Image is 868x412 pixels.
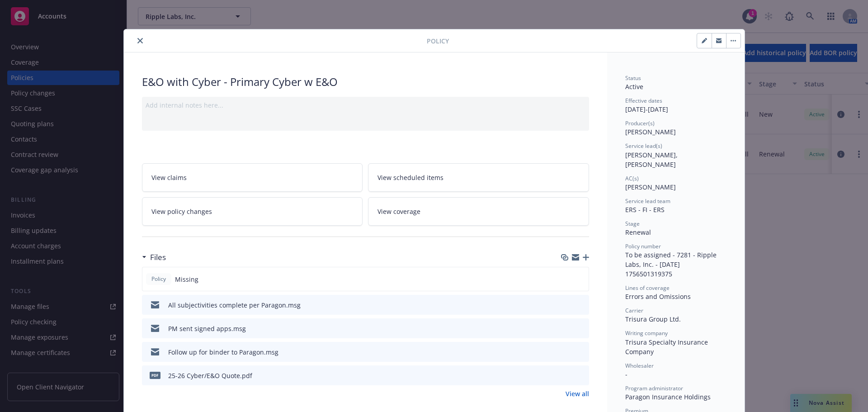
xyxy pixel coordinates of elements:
span: Renewal [625,228,651,237]
span: Service lead team [625,197,670,205]
span: Effective dates [625,97,662,104]
span: View coverage [377,207,420,216]
span: [PERSON_NAME], [PERSON_NAME] [625,151,679,169]
div: All subjectivities complete per Paragon.msg [168,300,301,310]
span: Status [625,74,641,82]
button: close [135,35,146,46]
span: Policy number [625,242,661,250]
div: PM sent signed apps.msg [168,324,246,333]
button: download file [563,371,570,380]
span: View claims [151,173,187,182]
button: preview file [577,300,585,310]
div: Errors and Omissions [625,292,726,301]
span: Trisura Specialty Insurance Company [625,338,710,356]
span: [PERSON_NAME] [625,183,676,191]
span: Trisura Group Ltd. [625,315,681,323]
span: Writing company [625,329,668,337]
button: preview file [577,347,585,357]
div: [DATE] - [DATE] [625,97,726,114]
span: Stage [625,220,640,227]
span: ERS - FI - ERS [625,205,665,214]
button: download file [563,324,570,333]
a: View claims [142,163,363,192]
span: Service lead(s) [625,142,662,150]
button: download file [563,300,570,310]
a: View coverage [368,197,589,226]
span: Paragon Insurance Holdings [625,393,711,401]
a: View all [566,389,589,398]
div: 25-26 Cyber/E&O Quote.pdf [168,371,252,380]
span: Producer(s) [625,119,655,127]
span: [PERSON_NAME] [625,128,676,136]
h3: Files [150,251,166,263]
span: Policy [150,275,168,283]
span: Missing [175,275,198,284]
a: View policy changes [142,197,363,226]
div: Add internal notes here... [146,100,585,110]
span: View policy changes [151,207,212,216]
span: AC(s) [625,175,639,182]
a: View scheduled items [368,163,589,192]
button: download file [563,347,570,357]
span: Active [625,82,643,91]
button: preview file [577,371,585,380]
span: Carrier [625,307,643,314]
button: preview file [577,324,585,333]
span: pdf [150,372,160,379]
span: View scheduled items [377,173,443,182]
span: To be assigned - 7281 - Ripple Labs, Inc. - [DATE] 1756501319375 [625,251,718,278]
span: Lines of coverage [625,284,670,292]
span: Program administrator [625,384,683,392]
div: Files [142,251,166,263]
span: Wholesaler [625,362,654,369]
span: - [625,370,627,379]
div: E&O with Cyber - Primary Cyber w E&O [142,74,589,90]
span: Policy [427,36,449,46]
div: Follow up for binder to Paragon.msg [168,347,278,357]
